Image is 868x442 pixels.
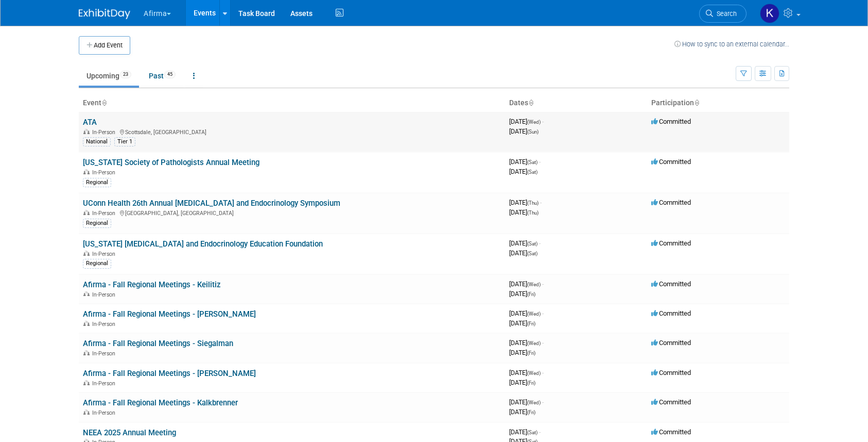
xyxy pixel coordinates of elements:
[527,210,539,216] span: (Thu)
[509,127,539,135] span: [DATE]
[509,239,541,247] span: [DATE]
[79,9,130,19] img: ExhibitDay
[527,400,541,405] span: (Wed)
[713,10,737,18] span: Search
[527,291,535,297] span: (Fri)
[505,94,647,112] th: Dates
[83,321,90,326] img: In-Person Event
[92,129,118,136] span: In-Person
[651,398,691,406] span: Committed
[83,380,90,385] img: In-Person Event
[542,309,544,317] span: -
[527,380,535,386] span: (Fri)
[509,118,544,125] span: [DATE]
[509,280,544,288] span: [DATE]
[114,137,135,146] div: Tier 1
[699,5,747,23] a: Search
[539,239,541,247] span: -
[83,280,221,289] a: Afirma - Fall Regional Meetings - Keilitiz
[509,408,535,416] span: [DATE]
[509,349,535,356] span: [DATE]
[694,99,699,107] a: Sort by Participation Type
[83,291,90,297] img: In-Person Event
[83,127,501,136] div: Scottsdale, [GEOGRAPHIC_DATA]
[540,199,542,206] span: -
[527,251,537,256] span: (Sat)
[527,129,539,135] span: (Sun)
[79,36,130,55] button: Add Event
[509,339,544,347] span: [DATE]
[141,66,183,86] a: Past45
[527,119,541,125] span: (Wed)
[92,169,118,176] span: In-Person
[509,309,544,317] span: [DATE]
[92,380,118,387] span: In-Person
[527,159,537,165] span: (Sat)
[527,321,535,326] span: (Fri)
[651,309,691,317] span: Committed
[674,40,789,48] a: How to sync to an external calendar...
[120,71,131,78] span: 23
[83,259,111,268] div: Regional
[527,430,537,435] span: (Sat)
[92,291,118,298] span: In-Person
[539,158,541,166] span: -
[509,168,537,175] span: [DATE]
[92,210,118,217] span: In-Person
[509,369,544,376] span: [DATE]
[83,208,501,217] div: [GEOGRAPHIC_DATA], [GEOGRAPHIC_DATA]
[83,251,90,256] img: In-Person Event
[83,369,256,378] a: Afirma - Fall Regional Meetings - [PERSON_NAME]
[101,99,107,107] a: Sort by Event Name
[509,428,541,436] span: [DATE]
[83,158,259,167] a: [US_STATE] Society of Pathologists Annual Meeting
[509,290,535,298] span: [DATE]
[83,137,111,146] div: National
[79,94,505,112] th: Event
[83,410,90,415] img: In-Person Event
[527,169,537,175] span: (Sat)
[83,428,176,437] a: NEEA 2025 Annual Meeting
[83,199,340,208] a: UConn Health 26th Annual [MEDICAL_DATA] and Endocrinology Symposium
[542,339,544,347] span: -
[542,369,544,376] span: -
[528,99,533,107] a: Sort by Start Date
[527,370,541,376] span: (Wed)
[527,340,541,346] span: (Wed)
[527,410,535,415] span: (Fri)
[83,210,90,215] img: In-Person Event
[83,239,323,249] a: [US_STATE] [MEDICAL_DATA] and Endocrinology Education Foundation
[509,158,541,166] span: [DATE]
[509,199,542,206] span: [DATE]
[92,350,118,357] span: In-Person
[542,118,544,125] span: -
[527,311,541,317] span: (Wed)
[539,428,541,436] span: -
[542,280,544,288] span: -
[509,379,535,386] span: [DATE]
[542,398,544,406] span: -
[651,118,691,125] span: Committed
[651,239,691,247] span: Committed
[509,319,535,327] span: [DATE]
[647,94,789,112] th: Participation
[83,339,233,348] a: Afirma - Fall Regional Meetings - Siegalman
[527,241,537,247] span: (Sat)
[83,350,90,355] img: In-Person Event
[651,339,691,347] span: Committed
[651,369,691,376] span: Committed
[651,428,691,436] span: Committed
[527,200,539,206] span: (Thu)
[527,350,535,356] span: (Fri)
[83,118,97,127] a: ATA
[92,410,118,416] span: In-Person
[527,282,541,287] span: (Wed)
[651,158,691,166] span: Committed
[83,398,238,407] a: Afirma - Fall Regional Meetings - Kalkbrenner
[164,71,176,78] span: 45
[651,199,691,206] span: Committed
[83,129,90,134] img: In-Person Event
[83,219,111,228] div: Regional
[79,66,139,86] a: Upcoming23
[83,309,256,319] a: Afirma - Fall Regional Meetings - [PERSON_NAME]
